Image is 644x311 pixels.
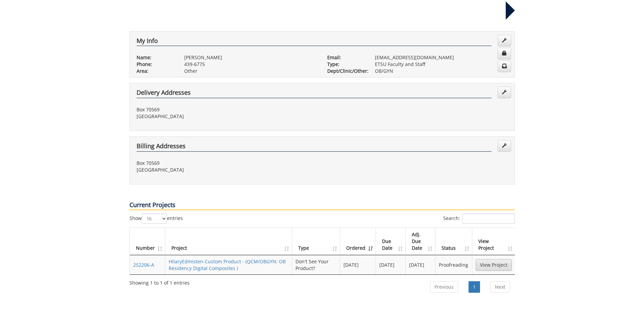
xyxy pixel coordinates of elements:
[498,140,511,152] a: Edit Addresses
[375,61,508,68] p: ETSU Faculty and Staff
[184,54,317,61] p: [PERSON_NAME]
[165,228,292,255] th: Project: activate to sort column ascending
[469,281,480,293] a: 1
[498,61,511,72] a: Change Communication Preferences
[491,281,510,293] a: Next
[430,281,458,293] a: Previous
[169,258,286,271] a: HilaryEdmisten-Custom Product - (QCM/OBGYN: OB Residency Digital Composites )
[292,255,340,274] td: Don't See Your Product?
[375,68,508,74] p: OB/GYN
[435,228,472,255] th: Status: activate to sort column ascending
[443,214,515,224] label: Search:
[375,54,508,61] p: [EMAIL_ADDRESS][DOMAIN_NAME]
[498,87,511,98] a: Edit Addresses
[327,68,365,74] p: Dept/Clinic/Other:
[133,262,154,268] a: 252206-A
[406,228,435,255] th: Adj. Due Date: activate to sort column ascending
[406,255,435,274] td: [DATE]
[292,228,340,255] th: Type: activate to sort column ascending
[137,113,317,120] p: [GEOGRAPHIC_DATA]
[137,160,317,166] p: Box 70569
[462,214,515,224] input: Search:
[137,61,174,68] p: Phone:
[498,35,511,46] a: Edit Info
[142,214,167,224] select: Showentries
[184,61,317,68] p: 439-6775
[376,255,406,274] td: [DATE]
[130,228,165,255] th: Number: activate to sort column ascending
[435,255,472,274] td: Proofreading
[327,61,365,68] p: Type:
[340,228,376,255] th: Ordered: activate to sort column ascending
[137,89,492,98] h4: Delivery Addresses
[129,277,190,286] div: Showing 1 to 1 of 1 entries
[137,54,174,61] p: Name:
[129,201,515,210] p: Current Projects
[184,68,317,74] p: Other
[498,48,511,59] a: Change Password
[137,68,174,74] p: Area:
[472,228,515,255] th: View Project: activate to sort column ascending
[137,106,317,113] p: Box 70569
[340,255,376,274] td: [DATE]
[327,54,365,61] p: Email:
[129,214,183,224] label: Show entries
[476,259,512,271] a: View Project
[137,166,317,173] p: [GEOGRAPHIC_DATA]
[137,143,492,152] h4: Billing Addresses
[376,228,406,255] th: Due Date: activate to sort column ascending
[137,38,492,46] h4: My Info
